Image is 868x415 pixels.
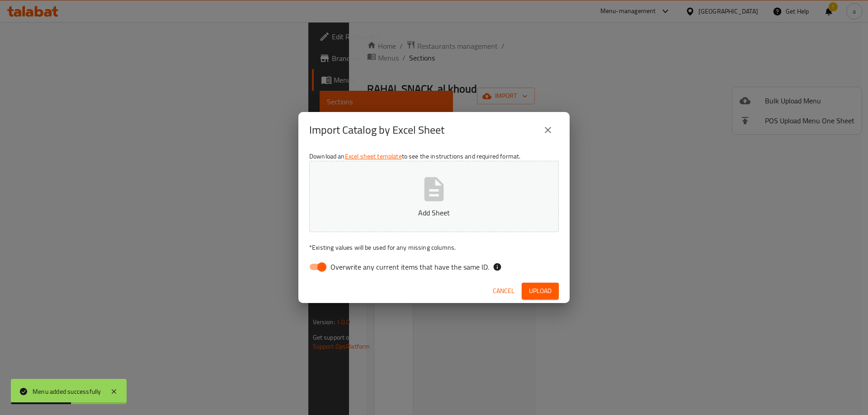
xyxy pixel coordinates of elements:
div: Menu added successfully [33,387,101,396]
svg: If the overwrite option isn't selected, then the items that match an existing ID will be ignored ... [493,262,502,271]
div: Download an to see the instructions and required format. [298,148,570,279]
button: Upload [522,283,559,299]
p: Existing values will be used for any missing columns. [309,243,559,252]
button: Add Sheet [309,161,559,232]
button: Cancel [489,283,518,299]
span: Overwrite any current items that have the same ID. [330,261,489,272]
button: close [537,119,559,141]
p: Add Sheet [323,207,545,218]
span: Upload [529,285,552,297]
h2: Import Catalog by Excel Sheet [309,123,444,137]
a: Excel sheet template [345,150,402,162]
span: Cancel [493,285,514,297]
